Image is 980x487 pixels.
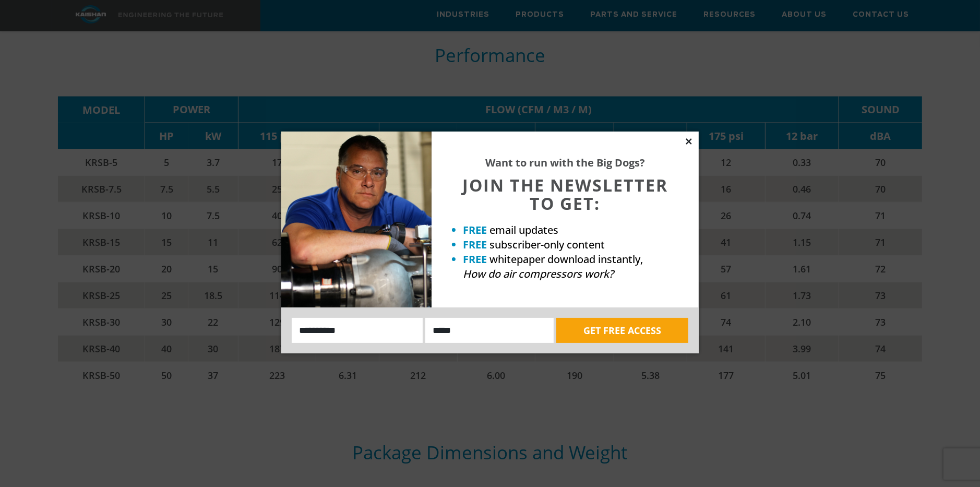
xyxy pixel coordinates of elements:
[489,237,605,252] span: subscriber-only content
[463,237,487,252] strong: FREE
[463,252,487,266] strong: FREE
[489,252,643,266] span: whitepaper download instantly,
[684,137,694,146] button: Close
[485,156,645,170] strong: Want to run with the Big Dogs?
[462,174,668,215] span: JOIN THE NEWSLETTER TO GET:
[489,223,558,237] span: email updates
[463,267,614,281] em: How do air compressors work?
[292,318,423,343] input: Name:
[556,318,688,343] button: GET FREE ACCESS
[425,318,554,343] input: Email
[463,223,487,237] strong: FREE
